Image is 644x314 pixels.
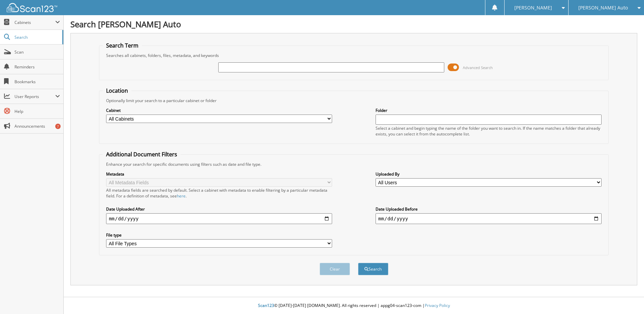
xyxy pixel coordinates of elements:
[14,34,59,40] span: Search
[106,213,332,224] input: start
[14,64,60,70] span: Reminders
[320,263,350,275] button: Clear
[103,161,605,167] div: Enhance your search for specific documents using filters such as date and file type.
[55,124,61,129] div: 7
[14,20,55,25] span: Cabinets
[376,206,602,212] label: Date Uploaded Before
[177,193,186,199] a: here
[376,107,602,113] label: Folder
[106,171,332,177] label: Metadata
[70,19,637,30] h1: Search [PERSON_NAME] Auto
[14,79,60,85] span: Bookmarks
[578,6,628,10] span: [PERSON_NAME] Auto
[106,206,332,212] label: Date Uploaded After
[376,125,602,137] div: Select a cabinet and begin typing the name of the folder you want to search in. If the name match...
[106,232,332,238] label: File type
[106,107,332,113] label: Cabinet
[103,42,142,49] legend: Search Term
[358,263,388,275] button: Search
[463,65,493,70] span: Advanced Search
[64,297,644,314] div: © [DATE]-[DATE] [DOMAIN_NAME]. All rights reserved | appg04-scan123-com |
[103,53,605,58] div: Searches all cabinets, folders, files, metadata, and keywords
[425,303,450,308] a: Privacy Policy
[7,3,57,12] img: scan123-logo-white.svg
[610,282,644,314] iframe: Chat Widget
[14,123,60,129] span: Announcements
[106,187,332,199] div: All metadata fields are searched by default. Select a cabinet with metadata to enable filtering b...
[103,98,605,103] div: Optionally limit your search to a particular cabinet or folder
[14,108,60,114] span: Help
[514,6,552,10] span: [PERSON_NAME]
[103,87,131,94] legend: Location
[376,171,602,177] label: Uploaded By
[258,303,274,308] span: Scan123
[14,49,60,55] span: Scan
[14,94,55,99] span: User Reports
[103,151,181,158] legend: Additional Document Filters
[376,213,602,224] input: end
